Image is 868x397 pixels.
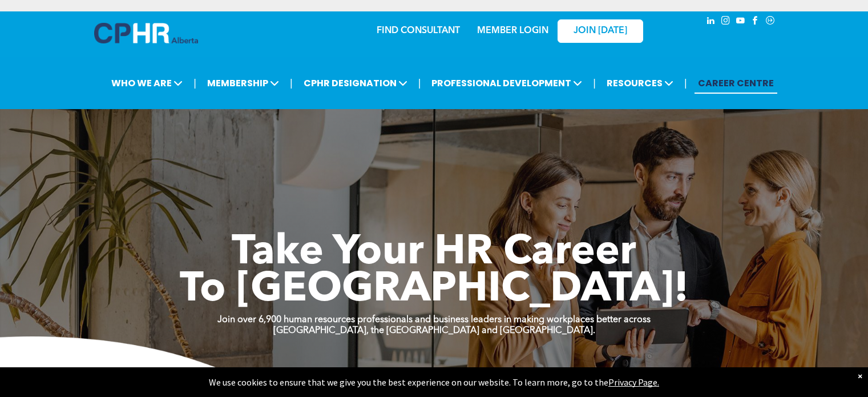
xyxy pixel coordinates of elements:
a: facebook [749,14,762,30]
span: JOIN [DATE] [574,26,627,37]
span: RESOURCES [603,73,677,94]
span: CPHR DESIGNATION [300,73,411,94]
span: PROFESSIONAL DEVELOPMENT [428,73,586,94]
strong: Join over 6,900 human resources professionals and business leaders in making workplaces better ac... [217,315,651,324]
strong: [GEOGRAPHIC_DATA], the [GEOGRAPHIC_DATA] and [GEOGRAPHIC_DATA]. [273,326,595,335]
a: youtube [734,14,747,30]
span: To [GEOGRAPHIC_DATA]! [180,270,689,311]
a: Privacy Page. [608,376,659,388]
li: | [593,71,596,95]
a: MEMBER LOGIN [477,26,548,35]
span: Take Your HR Career [232,232,636,274]
a: linkedin [705,14,717,30]
a: Social network [764,14,777,30]
a: FIND CONSULTANT [377,26,460,35]
li: | [193,71,196,95]
li: | [290,71,293,95]
div: Dismiss notification [858,370,862,382]
span: WHO WE ARE [108,73,186,94]
img: A blue and white logo for cp alberta [94,23,198,43]
a: CAREER CENTRE [695,73,777,94]
span: MEMBERSHIP [204,73,282,94]
a: JOIN [DATE] [558,19,643,43]
li: | [684,71,687,95]
a: instagram [720,14,732,30]
li: | [418,71,421,95]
